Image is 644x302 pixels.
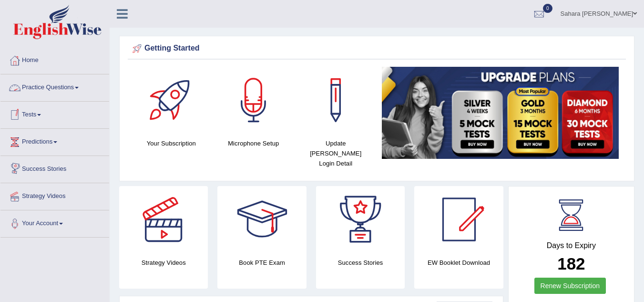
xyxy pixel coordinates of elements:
[135,138,208,148] h4: Your Subscription
[557,254,585,273] b: 182
[0,156,109,180] a: Success Stories
[414,258,503,268] h4: EW Booklet Download
[0,47,109,71] a: Home
[0,210,109,234] a: Your Account
[316,258,405,268] h4: Success Stories
[0,129,109,153] a: Predictions
[0,102,109,125] a: Tests
[217,258,306,268] h4: Book PTE Exam
[119,258,208,268] h4: Strategy Videos
[299,138,372,168] h4: Update [PERSON_NAME] Login Detail
[0,74,109,98] a: Practice Questions
[130,42,624,56] div: Getting Started
[519,241,624,250] h4: Days to Expiry
[543,4,552,13] span: 0
[534,278,606,294] a: Renew Subscription
[217,138,290,148] h4: Microphone Setup
[0,183,109,207] a: Strategy Videos
[382,67,619,159] img: small5.jpg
